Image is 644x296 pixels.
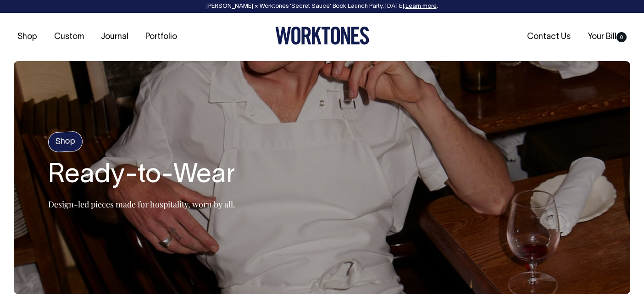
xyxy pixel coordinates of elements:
h1: Ready-to-Wear [48,161,235,190]
span: 0 [616,32,627,42]
a: Learn more [405,4,437,9]
a: Portfolio [142,29,181,45]
div: [PERSON_NAME] × Worktones ‘Secret Sauce’ Book Launch Party, [DATE]. . [9,3,635,10]
p: Design-led pieces made for hospitality, worn by all. [48,199,235,210]
a: Custom [50,29,88,45]
a: Contact Us [523,29,574,45]
a: Your Bill0 [584,29,630,45]
a: Journal [97,29,132,45]
a: Shop [14,29,41,45]
h4: Shop [48,131,83,153]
